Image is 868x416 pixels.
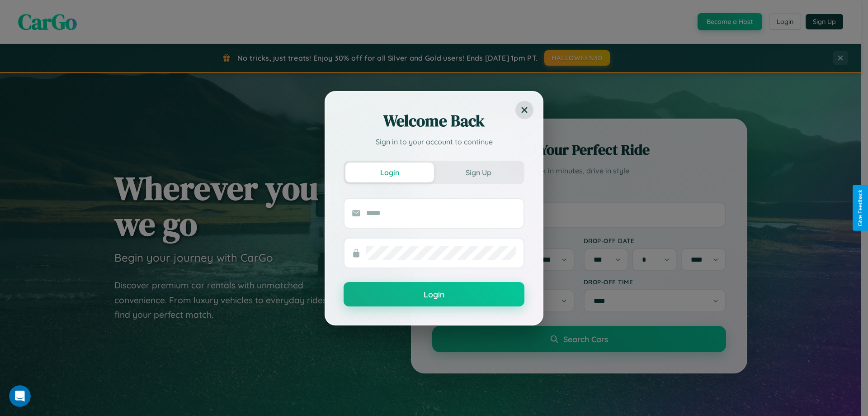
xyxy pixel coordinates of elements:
[344,282,524,306] button: Login
[344,110,524,132] h2: Welcome Back
[345,163,434,182] button: Login
[9,385,31,407] iframe: Intercom live chat
[434,163,523,182] button: Sign Up
[857,190,863,226] div: Give Feedback
[344,136,524,147] p: Sign in to your account to continue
